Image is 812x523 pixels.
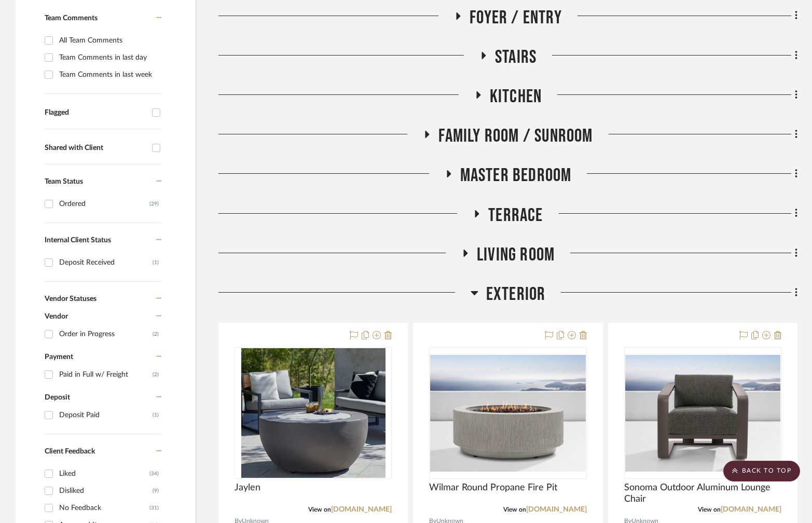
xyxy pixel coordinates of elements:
[153,366,159,383] div: (2)
[698,506,721,513] span: View on
[153,254,159,271] div: (1)
[149,465,159,482] div: (34)
[45,144,147,153] div: Shared with Client
[624,482,781,505] span: Sonoma Outdoor Aluminum Lounge Chair
[430,348,586,478] div: 0
[45,178,83,185] span: Team Status
[429,482,557,493] span: Wilmar Round Propane Fire Pit
[59,66,159,83] div: Team Comments in last week
[241,348,386,478] img: Jaylen
[488,204,543,227] span: Terrace
[490,86,542,108] span: Kitchen
[45,394,70,401] span: Deposit
[59,326,153,342] div: Order in Progress
[438,125,593,147] span: Family Room / Sunroom
[721,506,781,513] a: [DOMAIN_NAME]
[331,506,392,513] a: [DOMAIN_NAME]
[153,407,159,423] div: (1)
[45,108,147,117] div: Flagged
[625,355,780,472] img: Sonoma Outdoor Aluminum Lounge Chair
[45,448,95,455] span: Client Feedback
[45,313,68,320] span: Vendor
[526,506,587,513] a: [DOMAIN_NAME]
[59,465,149,482] div: Liked
[45,353,73,361] span: Payment
[59,500,149,516] div: No Feedback
[430,355,585,472] img: Wilmar Round Propane Fire Pit
[308,506,331,513] span: View on
[45,295,97,302] span: Vendor Statuses
[59,407,153,423] div: Deposit Paid
[59,254,153,271] div: Deposit Received
[723,461,800,481] scroll-to-top-button: BACK TO TOP
[153,326,159,342] div: (2)
[503,506,526,513] span: View on
[59,366,153,383] div: Paid in Full w/ Freight
[486,283,546,306] span: Exterior
[45,15,98,22] span: Team Comments
[153,483,159,499] div: (9)
[45,237,111,244] span: Internal Client Status
[149,500,159,516] div: (31)
[235,482,260,493] span: Jaylen
[149,196,159,212] div: (29)
[460,164,572,187] span: Master Bedroom
[495,46,536,68] span: Stairs
[477,244,555,266] span: Living Room
[59,49,159,66] div: Team Comments in last day
[59,32,159,49] div: All Team Comments
[470,7,562,29] span: Foyer / Entry
[59,483,153,499] div: Disliked
[59,196,149,212] div: Ordered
